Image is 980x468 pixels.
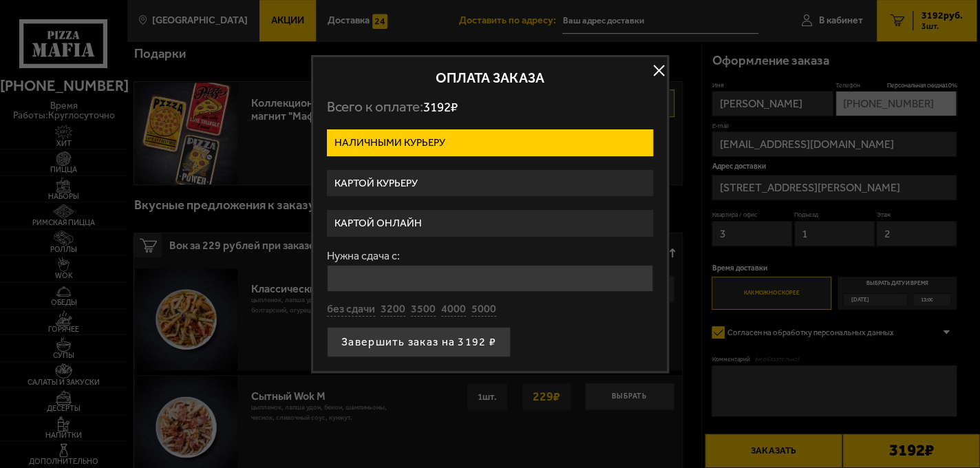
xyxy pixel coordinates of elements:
[327,129,653,156] label: Наличными курьеру
[381,302,405,317] button: 3200
[327,71,653,85] h2: Оплата заказа
[327,251,653,262] label: Нужна сдача с:
[327,170,653,197] label: Картой курьеру
[327,98,653,116] p: Всего к оплате:
[471,302,496,317] button: 5000
[441,302,466,317] button: 4000
[327,302,375,317] button: без сдачи
[411,302,436,317] button: 3500
[423,99,458,115] span: 3192 ₽
[327,210,653,237] label: Картой онлайн
[327,327,511,357] button: Завершить заказ на 3192 ₽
